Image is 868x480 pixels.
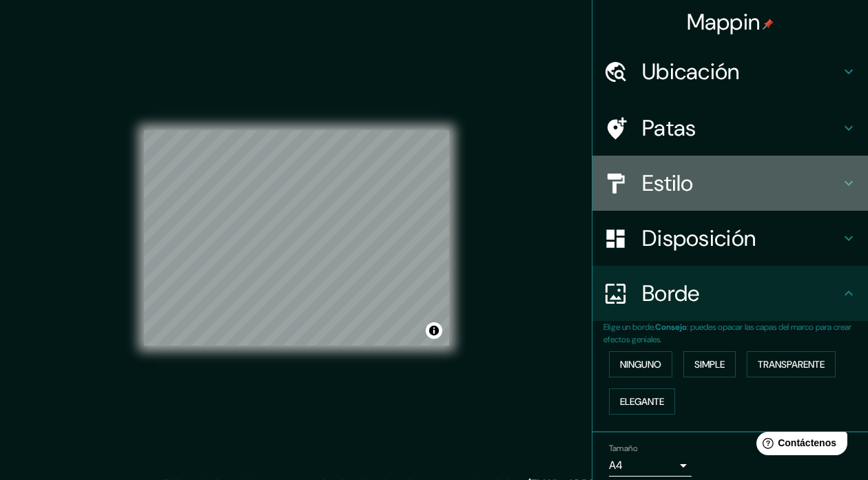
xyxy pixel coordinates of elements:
[694,358,725,371] font: Simple
[655,322,687,333] font: Consejo
[747,351,836,377] button: Transparente
[642,57,740,86] font: Ubicación
[603,322,655,333] font: Elige un borde.
[609,455,692,477] div: A4
[642,279,700,308] font: Borde
[592,101,868,156] div: Patas
[745,426,853,465] iframe: Lanzador de widgets de ayuda
[144,130,449,346] canvas: Mapa
[592,266,868,321] div: Borde
[683,351,736,377] button: Simple
[687,8,761,36] font: Mappin
[592,44,868,99] div: Ubicación
[609,351,672,377] button: Ninguno
[763,19,774,30] img: pin-icon.png
[620,358,661,371] font: Ninguno
[620,395,664,408] font: Elegante
[642,114,696,143] font: Patas
[642,224,756,253] font: Disposición
[609,388,675,415] button: Elegante
[426,322,442,339] button: Activar o desactivar atribución
[603,322,851,345] font: : puedes opacar las capas del marco para crear efectos geniales.
[592,211,868,266] div: Disposición
[592,156,868,211] div: Estilo
[609,458,623,472] font: A4
[642,169,694,198] font: Estilo
[609,443,637,454] font: Tamaño
[758,358,825,371] font: Transparente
